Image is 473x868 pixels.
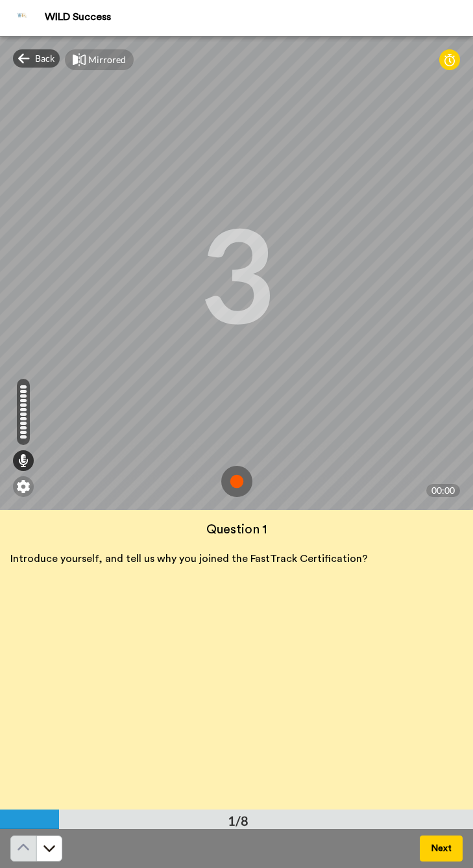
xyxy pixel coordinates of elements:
[221,466,252,497] img: ic_record_start.svg
[7,3,38,34] img: Profile Image
[10,554,368,564] span: Introduce yourself, and tell us why you joined the FastTrack Certification?
[35,52,55,65] span: Back
[17,480,30,493] img: ic_gear.svg
[10,520,463,539] h4: Question 1
[45,11,472,23] div: WILD Success
[420,836,463,862] button: Next
[199,225,274,322] div: 3
[426,484,460,497] div: 00:00
[207,811,269,830] div: 1/8
[88,53,126,66] div: Mirrored
[13,49,60,68] div: Back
